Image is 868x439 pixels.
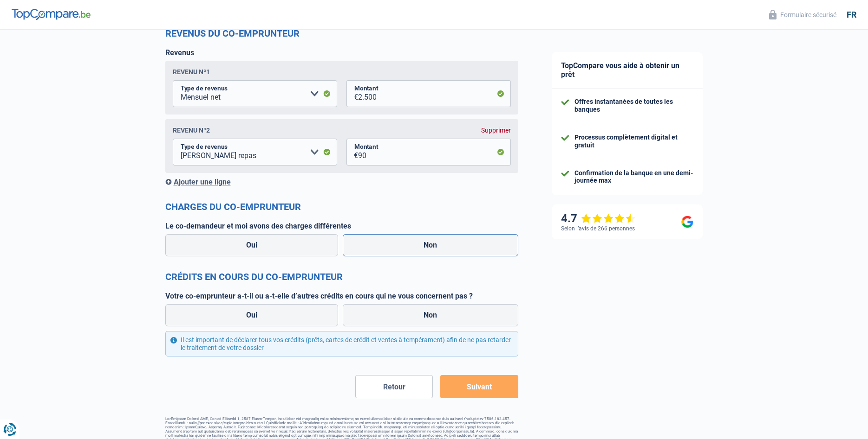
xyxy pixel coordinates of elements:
[165,271,518,282] h2: Crédits en cours du co-emprunteur
[574,169,693,185] div: Confirmation de la banque en une demi-journée max
[574,134,693,149] div: Processus complètement digital et gratuit
[343,234,518,256] label: Non
[173,127,210,134] div: Revenu nº2
[165,222,518,230] label: Le co-demandeur et moi avons des charges différentes
[165,178,518,186] div: Ajouter une ligne
[346,80,358,107] span: €
[12,9,91,20] img: TopCompare Logo
[173,68,210,76] div: Revenu nº1
[165,234,339,256] label: Oui
[165,48,194,57] label: Revenus
[165,28,518,39] h2: Revenus du co-emprunteur
[847,10,856,20] div: fr
[440,375,518,398] button: Suivant
[355,375,433,398] button: Retour
[165,292,518,300] label: Votre co-emprunteur a-t-il ou a-t-elle d’autres crédits en cours qui ne vous concernent pas ?
[552,52,703,89] div: TopCompare vous aide à obtenir un prêt
[165,201,518,212] h2: Charges du co-emprunteur
[165,331,518,357] div: Il est important de déclarer tous vos crédits (prêts, cartes de crédit et ventes à tempérament) a...
[574,98,693,114] div: Offres instantanées de toutes les banques
[346,139,358,165] span: €
[764,7,842,22] button: Formulaire sécurisé
[481,127,511,134] div: Supprimer
[561,212,636,225] div: 4.7
[561,225,635,232] div: Selon l’avis de 266 personnes
[165,304,339,326] label: Oui
[343,304,518,326] label: Non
